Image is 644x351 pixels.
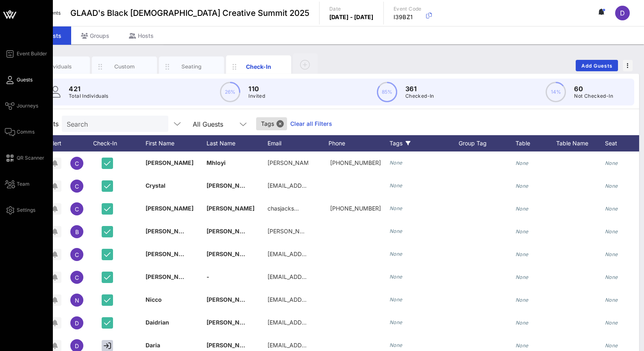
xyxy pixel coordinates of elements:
span: [PERSON_NAME] [146,250,194,257]
span: N [75,297,79,304]
span: Journeys [17,102,38,110]
i: None [605,228,618,235]
span: [PERSON_NAME] [146,205,194,212]
span: Daria [146,342,160,349]
p: Total Individuals [69,92,109,100]
i: None [605,297,618,303]
span: Crystal [146,182,165,189]
span: Add Guests [581,63,613,69]
span: Nicco [146,296,162,303]
i: None [389,228,402,234]
span: Daidrian [146,319,169,326]
div: Custom [107,63,143,70]
div: Seating [174,63,210,70]
i: None [605,160,618,166]
span: [EMAIL_ADDRESS][DOMAIN_NAME] [268,250,366,257]
span: D [620,9,625,17]
span: QR Scanner [17,154,44,162]
span: [PERSON_NAME] [146,159,194,166]
i: None [389,182,402,189]
i: None [605,342,618,349]
span: [EMAIL_ADDRESS][DOMAIN_NAME] [268,319,366,326]
p: Event Code [394,5,422,13]
span: [EMAIL_ADDRESS][DOMAIN_NAME] [268,296,366,303]
button: Close [276,120,284,127]
div: Email [268,135,329,151]
p: I39BZ1 [394,13,422,21]
span: C [75,206,79,213]
div: All Guests [193,121,223,128]
i: None [389,319,402,325]
span: D [75,320,79,327]
div: D [615,6,630,20]
span: Event Builder [17,50,47,57]
i: None [389,342,402,348]
span: +13023843859 [330,159,381,166]
div: Check-In [241,62,277,71]
div: Hosts [119,26,163,45]
div: Tags [389,135,459,151]
div: Check-In [89,135,129,151]
i: None [516,297,529,303]
p: chasjacks… [268,197,299,220]
div: Table Name [556,135,605,151]
p: 60 [574,84,613,94]
span: B [75,228,79,235]
a: Comms [5,127,35,137]
button: Add Guests [576,60,618,71]
i: None [389,205,402,211]
i: None [389,160,402,166]
span: Mhloyi [207,159,226,166]
i: None [605,206,618,212]
p: [PERSON_NAME]… [268,151,308,174]
div: Phone [329,135,389,151]
i: None [516,206,529,212]
span: Team [17,180,30,188]
span: GLAAD's Black [DEMOGRAPHIC_DATA] Creative Summit 2025 [70,7,309,19]
p: Not Checked-In [574,92,613,100]
span: [PERSON_NAME][EMAIL_ADDRESS][DOMAIN_NAME] [268,228,412,235]
span: C [75,274,79,281]
a: Clear all Filters [290,119,332,128]
a: Guests [5,75,33,85]
span: [PERSON_NAME] [207,205,255,212]
a: Settings [5,205,35,215]
div: All Guests [188,116,253,132]
i: None [516,251,529,257]
i: None [605,320,618,326]
i: None [516,320,529,326]
a: Team [5,179,30,189]
i: None [389,274,402,280]
span: [PERSON_NAME] [146,228,194,235]
i: None [516,228,529,235]
i: None [516,160,529,166]
i: None [516,342,529,349]
span: [PERSON_NAME] [207,319,255,326]
p: Date [329,5,374,13]
span: Tags [261,117,282,130]
span: - [207,273,209,280]
i: None [389,296,402,303]
span: [PERSON_NAME] [207,250,255,257]
span: [PERSON_NAME] [146,273,194,280]
span: C [75,251,79,258]
span: Settings [17,206,35,214]
i: None [605,274,618,280]
div: Last Name [207,135,268,151]
span: [EMAIL_ADDRESS][PERSON_NAME][DOMAIN_NAME] [268,342,412,349]
i: None [516,183,529,189]
p: [DATE] - [DATE] [329,13,374,21]
span: [PERSON_NAME] [207,296,255,303]
p: 110 [248,84,265,94]
p: Checked-In [405,92,434,100]
i: None [605,183,618,189]
p: 361 [405,84,434,94]
span: Guests [17,76,33,83]
span: D [75,342,79,349]
i: None [605,251,618,257]
div: Group Tag [459,135,516,151]
p: Invited [248,92,265,100]
span: C [75,160,79,167]
i: None [389,251,402,257]
a: QR Scanner [5,153,44,163]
